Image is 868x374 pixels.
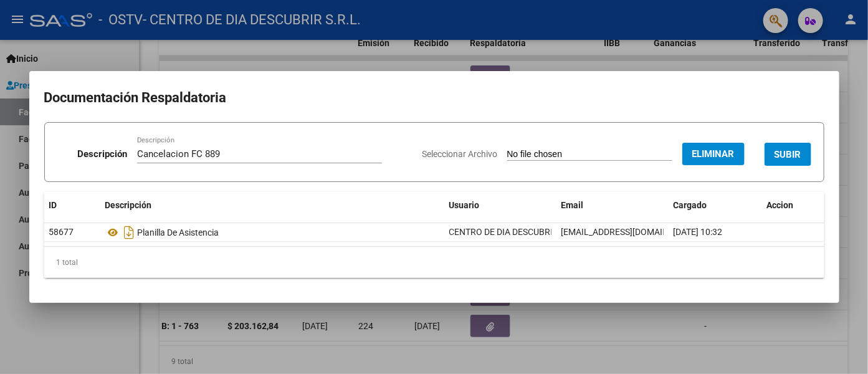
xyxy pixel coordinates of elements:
datatable-header-cell: Usuario [444,192,556,219]
datatable-header-cell: Descripción [100,192,444,219]
span: [EMAIL_ADDRESS][DOMAIN_NAME] [561,227,700,237]
datatable-header-cell: Accion [762,192,824,219]
span: Seleccionar Archivo [422,149,498,159]
div: 1 total [44,247,824,278]
span: Eliminar [692,148,735,160]
span: SUBIR [775,149,801,160]
h2: Documentación Respaldatoria [44,86,824,110]
span: Descripción [105,200,152,210]
button: SUBIR [765,143,811,166]
datatable-header-cell: Email [556,192,669,219]
datatable-header-cell: ID [44,192,100,219]
span: Email [561,200,584,210]
div: Planilla De Asistencia [105,223,439,242]
span: [DATE] 10:32 [674,227,723,237]
span: 58677 [49,227,74,237]
span: Cargado [674,200,707,210]
span: ID [49,200,57,210]
i: Descargar documento [122,223,138,242]
span: CENTRO DE DIA DESCUBRIR [449,227,559,237]
datatable-header-cell: Cargado [669,192,762,219]
p: Descripción [77,147,127,161]
span: Accion [767,200,794,210]
button: Eliminar [682,143,745,165]
span: Usuario [449,200,480,210]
